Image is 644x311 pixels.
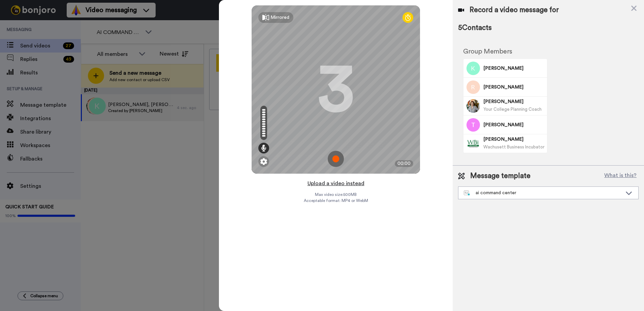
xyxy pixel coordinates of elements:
img: Image of Luanne [466,99,480,113]
img: nextgen-template.svg [464,191,470,196]
img: Image of Trisha [466,118,480,132]
button: What is this? [602,171,639,181]
img: ic_gear.svg [260,158,267,165]
span: [PERSON_NAME] [483,84,545,91]
span: Message template [470,171,530,181]
img: ic_record_start.svg [328,151,344,167]
img: Image of Magnus [466,137,480,150]
img: Image of Robin [466,80,480,94]
span: [PERSON_NAME] [483,122,545,128]
span: Max video size: 500 MB [315,192,357,197]
img: Image of Kelly [466,62,480,75]
span: [PERSON_NAME] [483,65,545,72]
div: 3 [317,64,354,115]
span: Acceptable format: MP4 or WebM [304,198,368,203]
span: [PERSON_NAME] [483,136,545,143]
span: Wachusett Business Incubator [483,145,545,149]
div: ai command center [464,189,622,196]
div: 00:00 [395,160,413,167]
span: [PERSON_NAME] [483,98,545,105]
span: Your College Planning Coach [483,107,542,111]
h2: Group Members [463,48,547,55]
button: Upload a video instead [305,179,366,188]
